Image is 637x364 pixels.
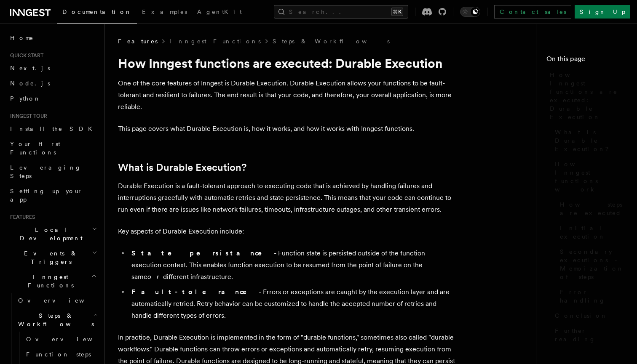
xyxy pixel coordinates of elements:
a: Overview [23,332,99,347]
span: Setting up your app [10,188,83,203]
button: Toggle dark mode [460,7,480,17]
span: Inngest Functions [7,273,91,290]
em: or [147,273,163,281]
span: Secondary executions - Memoization of steps [560,247,627,281]
a: Initial execution [557,221,627,244]
p: One of the core features of Inngest is Durable Execution. Durable Execution allows your functions... [118,77,455,113]
span: Conclusion [555,311,608,320]
a: Python [7,91,99,106]
span: Initial execution [560,224,627,241]
span: Quick start [7,52,43,59]
a: Sign Up [575,5,630,19]
a: Function steps [23,347,99,362]
span: Steps & Workflows [15,311,94,328]
a: Overview [15,293,99,308]
a: Your first Functions [7,136,99,160]
li: - Errors or exceptions are caught by the execution layer and are automatically retried. Retry beh... [129,286,455,321]
span: Error handling [560,288,627,305]
button: Local Development [7,222,99,246]
span: Leveraging Steps [10,164,81,179]
span: Next.js [10,65,50,72]
span: Your first Functions [10,141,60,156]
span: Overview [18,297,105,304]
a: Contact sales [494,5,571,19]
span: Home [10,34,34,42]
button: Steps & Workflows [15,308,99,332]
button: Inngest Functions [7,269,99,293]
a: AgentKit [192,3,247,23]
span: Features [118,37,158,45]
a: Documentation [57,3,137,24]
a: Error handling [557,284,627,308]
span: Further reading [555,327,627,343]
h4: On this page [546,54,627,67]
span: Local Development [7,226,92,242]
a: Install the SDK [7,121,99,136]
a: Examples [137,3,192,23]
span: What is Durable Execution? [555,128,627,153]
p: Key aspects of Durable Execution include: [118,226,455,237]
span: Examples [142,8,187,15]
span: Python [10,95,41,102]
span: Documentation [62,8,132,15]
a: Node.js [7,76,99,91]
span: Node.js [10,80,50,87]
span: Features [7,214,35,221]
span: How Inngest functions are executed: Durable Execution [550,71,627,121]
strong: State persistance [131,249,274,257]
a: Secondary executions - Memoization of steps [557,244,627,284]
span: AgentKit [197,8,242,15]
a: Setting up your app [7,183,99,207]
strong: Fault-tolerance [131,288,259,296]
button: Events & Triggers [7,246,99,269]
span: Function steps [26,351,91,358]
span: Inngest tour [7,113,47,120]
span: Events & Triggers [7,249,92,266]
a: Conclusion [551,308,627,323]
kbd: ⌘K [391,8,403,16]
button: Search...⌘K [274,5,408,19]
a: Next.js [7,61,99,76]
a: How Inngest functions work [551,157,627,197]
p: This page covers what Durable Execution is, how it works, and how it works with Inngest functions. [118,123,455,135]
span: How steps are executed [560,200,627,217]
span: How Inngest functions work [555,160,627,194]
a: What is Durable Execution? [551,125,627,157]
a: How steps are executed [557,197,627,221]
span: Install the SDK [10,125,97,132]
a: Further reading [551,323,627,347]
a: What is Durable Execution? [118,162,246,173]
a: Leveraging Steps [7,160,99,183]
a: Home [7,30,99,45]
a: Steps & Workflows [273,37,390,45]
p: Durable Execution is a fault-tolerant approach to executing code that is achieved by handling fai... [118,180,455,215]
a: Inngest Functions [169,37,261,45]
span: Overview [26,336,113,343]
li: - Function state is persisted outside of the function execution context. This enables function ex... [129,247,455,283]
h1: How Inngest functions are executed: Durable Execution [118,56,455,71]
a: How Inngest functions are executed: Durable Execution [546,67,627,125]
